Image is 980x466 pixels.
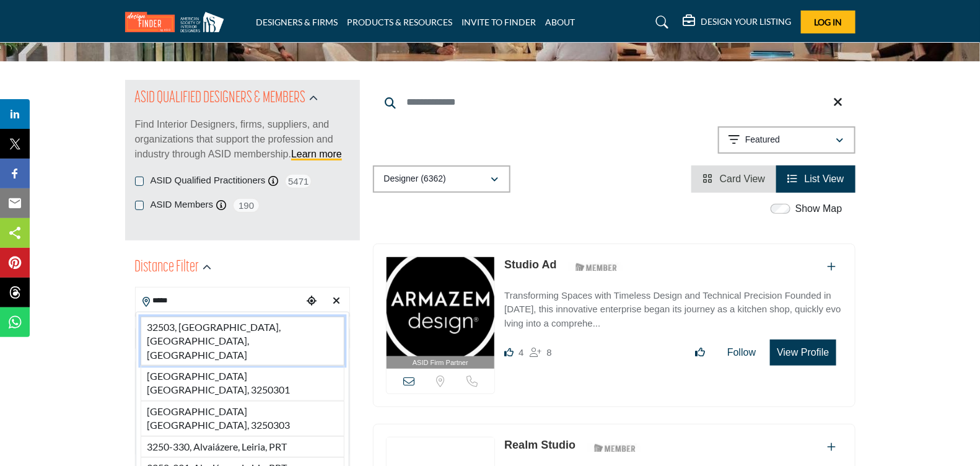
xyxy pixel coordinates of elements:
[504,289,842,331] p: Transforming Spaces with Timeless Design and Technical Precision Founded in [DATE], this innovati...
[546,17,575,27] a: ABOUT
[328,288,346,315] div: Clear search location
[150,174,265,188] label: ASID Qualified Practitioners
[504,348,514,357] i: Likes
[518,347,523,358] span: 4
[135,87,306,110] h2: ASID QUALIFIED DESIGNERS & MEMBERS
[770,340,836,366] button: View Profile
[135,117,350,162] p: Find Interior Designers, firms, suppliers, and organizations that support the profession and indu...
[125,12,230,32] img: Site Logo
[745,134,780,146] p: Featured
[702,174,765,184] a: View Card
[776,165,855,193] li: List View
[691,165,776,193] li: Card View
[256,17,338,27] a: DESIGNERS & FIRMS
[141,401,344,436] li: [GEOGRAPHIC_DATA][GEOGRAPHIC_DATA], 3250303
[828,442,836,452] a: Add To List
[504,257,556,273] p: Studio Ad
[387,257,495,369] a: ASID Firm Partner
[547,347,552,358] span: 8
[718,126,855,154] button: Featured
[284,174,312,189] span: 5471
[719,340,764,365] button: Follow
[701,16,792,27] h5: DESIGN YOUR LISTING
[135,201,144,210] input: ASID Members checkbox
[373,165,510,193] button: Designer (6362)
[504,281,842,331] a: Transforming Spaces with Timeless Design and Technical Precision Founded in [DATE], this innovati...
[720,174,766,184] span: Card View
[644,12,676,32] a: Search
[687,340,713,365] button: Like listing
[805,174,844,184] span: List View
[291,149,342,159] a: Learn more
[569,260,624,275] img: ASID Members Badge Icon
[384,173,446,185] p: Designer (6362)
[141,317,344,366] li: 32503, [GEOGRAPHIC_DATA], [GEOGRAPHIC_DATA], [GEOGRAPHIC_DATA]
[150,198,213,212] label: ASID Members
[462,17,536,27] a: INVITE TO FINDER
[232,198,260,213] span: 190
[136,289,303,313] input: Search Location
[828,262,836,272] a: Add To List
[795,201,842,216] label: Show Map
[683,15,792,30] div: DESIGN YOUR LISTING
[135,257,199,279] h2: Distance Filter
[504,258,556,271] a: Studio Ad
[814,17,842,27] span: Log In
[504,437,575,454] p: Realm Studio
[373,87,855,117] input: Search Keyword
[787,174,844,184] a: View List
[303,288,322,315] div: Choose your current location
[387,257,495,356] img: Studio Ad
[587,440,643,455] img: ASID Members Badge Icon
[530,345,552,360] div: Followers
[135,177,144,186] input: ASID Qualified Practitioners checkbox
[141,366,344,401] li: [GEOGRAPHIC_DATA][GEOGRAPHIC_DATA], 3250301
[504,439,575,451] a: Realm Studio
[141,436,344,457] li: 3250-330, Alvaiázere, Leiria, PRT
[413,358,468,368] span: ASID Firm Partner
[801,11,855,33] button: Log In
[348,17,453,27] a: PRODUCTS & RESOURCES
